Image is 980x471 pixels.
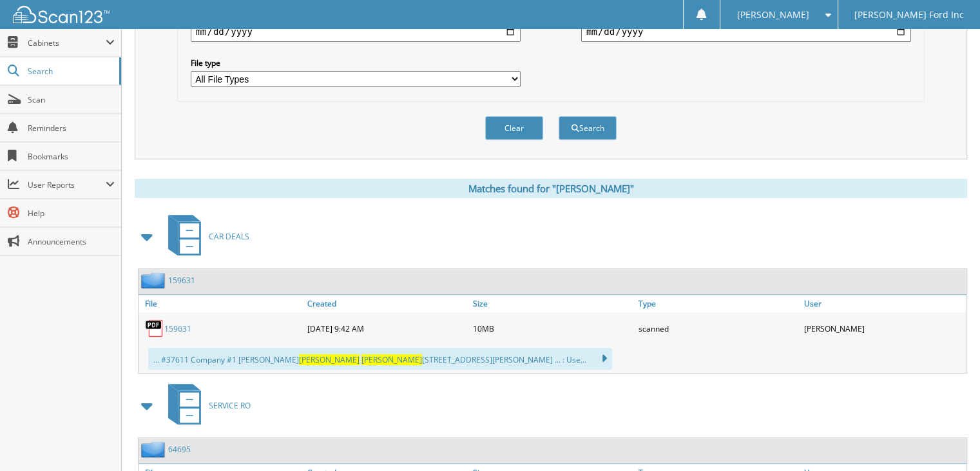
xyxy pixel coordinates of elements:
div: [DATE] 9:42 AM [304,316,470,341]
span: Scan [28,94,115,105]
a: Type [635,295,801,312]
input: start [191,21,521,42]
a: CAR DEALS [160,211,249,262]
a: SERVICE RO [160,380,251,431]
span: SERVICE RO [209,400,251,411]
a: Size [470,295,635,312]
iframe: Chat Widget [916,409,980,471]
a: 159631 [168,275,195,286]
a: Created [304,295,470,312]
label: File type [191,57,521,68]
img: folder2.png [141,441,168,457]
a: File [139,295,304,312]
span: Help [28,208,115,219]
a: 159631 [164,323,191,334]
img: folder2.png [141,272,168,288]
span: Bookmarks [28,151,115,162]
span: [PERSON_NAME] Ford Inc [854,11,964,19]
div: Matches found for "[PERSON_NAME]" [135,179,967,198]
div: [PERSON_NAME] [801,316,966,341]
span: User Reports [28,179,106,190]
span: Announcements [28,236,115,247]
img: scan123-logo-white.svg [13,6,110,23]
img: PDF.png [145,319,164,338]
button: Clear [485,116,543,140]
span: [PERSON_NAME] [299,354,360,365]
input: end [581,21,911,42]
span: [PERSON_NAME] [736,11,809,19]
span: Reminders [28,123,115,134]
a: User [801,295,966,312]
div: 10MB [470,316,635,341]
a: 64695 [168,444,191,455]
div: ... #37611 Company #1 [PERSON_NAME] [STREET_ADDRESS][PERSON_NAME] ... : Use... [148,348,612,370]
span: Cabinets [28,37,106,48]
button: Search [559,116,617,140]
span: [PERSON_NAME] [361,354,422,365]
div: scanned [635,316,801,341]
span: Search [28,66,113,77]
span: CAR DEALS [209,231,249,242]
